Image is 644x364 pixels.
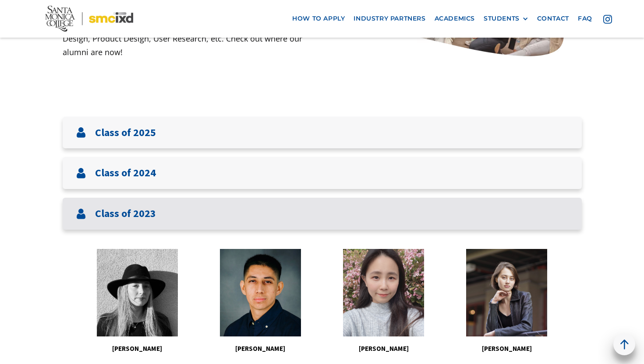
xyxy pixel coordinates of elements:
[445,343,568,354] h5: [PERSON_NAME]
[603,14,612,23] img: icon - instagram
[573,10,597,27] a: faq
[76,168,86,178] img: User icon
[199,343,322,354] h5: [PERSON_NAME]
[288,10,349,27] a: how to apply
[322,343,445,354] h5: [PERSON_NAME]
[95,126,156,139] h3: Class of 2025
[76,127,86,138] img: User icon
[533,10,573,27] a: contact
[349,10,430,27] a: industry partners
[95,167,156,179] h3: Class of 2024
[430,10,479,27] a: Academics
[45,6,133,31] img: Santa Monica College - SMC IxD logo
[484,15,520,22] div: STUDENTS
[76,343,199,354] h5: [PERSON_NAME]
[613,333,635,355] a: back to top
[95,207,156,220] h3: Class of 2023
[484,15,528,22] div: STUDENTS
[76,209,86,219] img: User icon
